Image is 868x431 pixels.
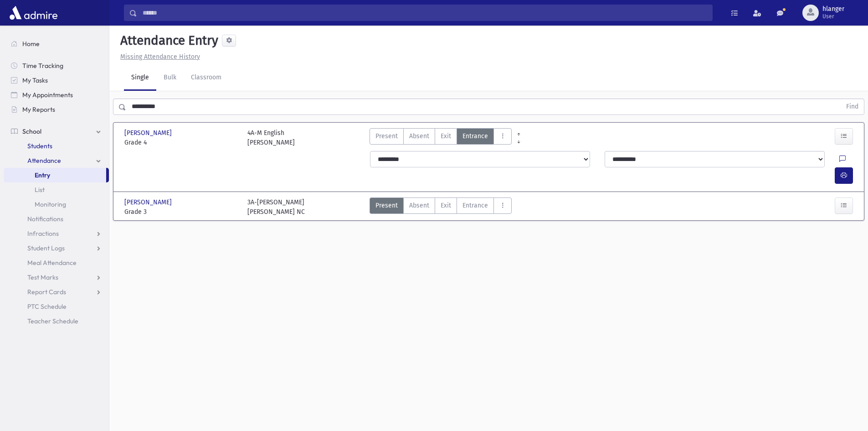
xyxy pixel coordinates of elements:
[22,105,55,114] span: My Reports
[409,201,429,210] span: Absent
[4,212,109,226] a: Notifications
[27,273,58,281] span: Test Marks
[375,131,398,141] span: Present
[4,124,109,139] a: School
[4,299,109,314] a: PTC Schedule
[4,73,109,88] a: My Tasks
[27,288,66,296] span: Report Cards
[27,156,61,165] span: Attendance
[4,139,109,153] a: Students
[4,197,109,212] a: Monitoring
[27,317,78,325] span: Teacher Schedule
[27,259,77,267] span: Meal Attendance
[27,215,63,223] span: Notifications
[370,197,512,217] div: AttTypes
[35,186,45,194] span: List
[124,207,238,217] span: Grade 3
[137,5,712,21] input: Search
[822,5,844,13] span: hlanger
[4,314,109,328] a: Teacher Schedule
[120,53,200,61] u: Missing Attendance History
[22,40,40,48] span: Home
[35,171,50,179] span: Entry
[117,53,200,61] a: Missing Attendance History
[4,241,109,255] a: Student Logs
[462,201,488,210] span: Entrance
[35,200,66,208] span: Monitoring
[4,255,109,270] a: Meal Attendance
[7,4,60,22] img: AdmirePro
[4,102,109,117] a: My Reports
[370,128,512,147] div: AttTypes
[4,270,109,285] a: Test Marks
[22,76,48,84] span: My Tasks
[462,131,488,141] span: Entrance
[375,201,398,210] span: Present
[4,88,109,102] a: My Appointments
[124,197,174,207] span: [PERSON_NAME]
[247,197,305,217] div: 3A-[PERSON_NAME] [PERSON_NAME] NC
[4,226,109,241] a: Infractions
[117,33,218,48] h5: Attendance Entry
[4,285,109,299] a: Report Cards
[22,62,63,70] span: Time Tracking
[409,131,429,141] span: Absent
[124,138,238,147] span: Grade 4
[4,36,109,51] a: Home
[4,153,109,168] a: Attendance
[247,128,295,147] div: 4A-M English [PERSON_NAME]
[441,131,451,141] span: Exit
[4,58,109,73] a: Time Tracking
[124,128,174,138] span: [PERSON_NAME]
[22,127,41,135] span: School
[4,168,106,182] a: Entry
[27,142,52,150] span: Students
[27,229,59,238] span: Infractions
[27,302,67,311] span: PTC Schedule
[441,201,451,210] span: Exit
[184,65,229,91] a: Classroom
[4,182,109,197] a: List
[156,65,184,91] a: Bulk
[22,91,73,99] span: My Appointments
[124,65,156,91] a: Single
[822,13,844,20] span: User
[27,244,65,252] span: Student Logs
[841,99,864,114] button: Find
